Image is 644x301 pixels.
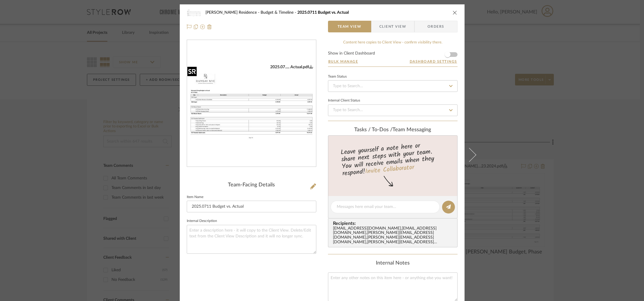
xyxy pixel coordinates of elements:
button: Dashboard Settings [409,59,458,64]
img: Remove from project [207,24,212,29]
div: Internal Client Status [328,99,360,102]
span: [PERSON_NAME] Residence [205,10,261,15]
input: Type to Search… [328,104,458,116]
label: Item Name [187,196,203,199]
span: Budget & Timeline [261,10,297,15]
div: Internal Notes [328,260,458,267]
label: Internal Description [187,220,217,223]
div: team Messaging [328,127,458,133]
span: 2025.0711 Budget vs. Actual [297,10,349,15]
span: Orders [421,21,451,32]
span: Recipients: [333,221,455,226]
input: Enter Item Name [187,201,316,212]
div: 0 [187,64,316,143]
div: Team Status [328,75,347,78]
img: 99122f1c-779f-4aa0-97c0-77e8b92aefd7_48x40.jpg [187,7,201,18]
span: Tasks / To-Dos / [354,127,392,132]
input: Type to Search… [328,80,458,92]
img: 99122f1c-779f-4aa0-97c0-77e8b92aefd7_436x436.jpg [187,64,316,143]
span: Team View [338,21,362,32]
a: Invite Collaborator [364,162,414,177]
div: Leave yourself a note here or share next steps with your team. You will receive emails when they ... [327,139,458,178]
span: Client View [379,21,406,32]
button: close [452,10,458,15]
div: 2025.07..... Actual.pdf [270,64,313,70]
button: Bulk Manage [328,59,359,64]
div: Team-Facing Details [187,182,316,188]
div: [EMAIL_ADDRESS][DOMAIN_NAME] , [EMAIL_ADDRESS][DOMAIN_NAME] , [PERSON_NAME][EMAIL_ADDRESS][DOMAIN... [333,226,455,245]
div: Content here copies to Client View - confirm visibility there. [328,40,458,45]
